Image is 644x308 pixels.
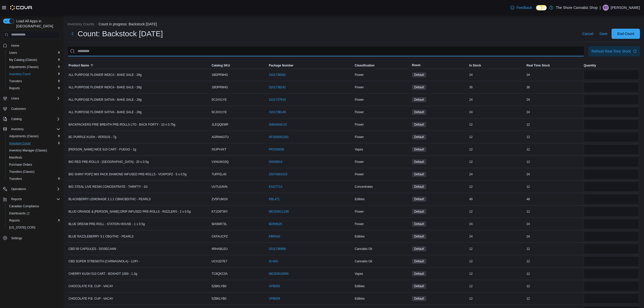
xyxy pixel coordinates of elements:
div: 24 [468,72,526,78]
button: Customers [1,105,62,112]
span: Adjustments (Classic) [7,133,60,139]
span: Flower [355,135,364,139]
button: Inventory Manager (Classic) [5,147,62,154]
div: 12 [468,296,526,302]
button: Operations [1,185,62,193]
button: Users [1,95,62,102]
span: Manifests [7,155,60,161]
button: Inventory [1,126,62,133]
span: Flower [355,222,364,226]
span: End Count [617,31,634,36]
button: Real Time Stock [525,62,583,69]
div: 12 [525,146,583,152]
span: [PERSON_NAME] NICE 510 CART - FUEGO - 1g [68,147,136,151]
div: Baily Sherman [603,5,609,11]
button: Next [67,29,78,39]
div: 12 [468,159,526,165]
button: Manifests [5,154,62,161]
span: Default [412,122,426,127]
span: Home [11,44,19,48]
span: Real Time Stock [526,63,550,67]
button: Save [597,29,610,39]
a: Dashboards [5,210,62,217]
span: My Catalog (Classic) [9,58,37,62]
div: 24 [525,72,583,78]
span: Default [412,110,426,115]
span: Default [412,246,426,251]
span: Transfers [9,177,22,181]
a: PBL471 [269,197,280,201]
div: 24 [525,109,583,115]
a: 3101738242 [269,85,286,89]
span: Cancel [582,31,593,36]
span: Manifests [9,156,22,160]
span: Users [7,50,60,56]
button: Transfers [5,78,62,85]
span: Canadian Compliance [9,204,39,208]
button: In Stock [468,62,526,69]
span: 1BDPR8HG [212,73,228,77]
button: Catalog SKU [211,62,268,69]
button: Reports [5,85,62,92]
span: My Catalog (Classic) [7,57,60,63]
a: VPB005 [269,284,280,288]
span: Home [9,42,60,49]
span: Product Name [68,63,89,67]
button: Transfers (Classic) [5,168,62,175]
div: 24 [525,171,583,177]
span: CBD 50 CAPSULES - DOSECANN [68,247,116,251]
span: Default [414,172,424,177]
span: Inventory Count [9,141,31,145]
div: 12 [525,122,583,128]
span: Default [414,160,424,164]
a: 3101738082 [269,73,286,77]
div: 24 [468,97,526,103]
div: 12 [468,146,526,152]
a: Transfers (Classic) [7,169,37,175]
span: ALL PURPOSE FLOWER INDICA - BAKE SALE - 28g [68,85,141,89]
a: Canadian Compliance [7,203,41,209]
span: Default [412,159,426,164]
span: Washington CCRS [7,225,60,231]
span: Cannabis Oil [355,259,372,263]
span: Operations [9,186,60,192]
button: Purchase Orders [5,161,62,168]
a: 00009814 [269,160,282,164]
div: 24 [468,221,526,227]
div: 24 [525,97,583,103]
h1: Count: Backstock [DATE] [78,29,163,39]
span: Flower [355,110,364,114]
button: Reports [5,217,62,224]
img: Cova [10,5,33,10]
span: Default [414,234,424,239]
span: Reports [9,218,20,223]
span: Load All Apps in [GEOGRAPHIC_DATA] [14,19,60,29]
p: | [600,5,601,11]
span: Transfers (Classic) [7,169,60,175]
span: Inventory Manager (Classic) [9,148,47,152]
span: Default [412,259,426,264]
span: ALL PURPOSE FLOWER SATIVA - BAKE SALE - 28g [68,98,142,102]
span: TC8QKC0A [212,272,228,276]
span: 7UPFEL45 [212,172,227,176]
span: Default [412,85,426,90]
button: Package Number [268,62,354,69]
span: BIG STEAL LIVE RESIN CONCENTRATE - THRIFTY - 1G [68,185,148,189]
span: Default [412,234,426,239]
span: BLACKBERRY LEMONADE 1:1:1 CBN/CBD/THC - PEARLS [68,197,151,201]
span: [US_STATE] CCRS [9,226,35,230]
span: Adjustments (Classic) [9,65,39,69]
a: Users [7,50,19,56]
span: Transfers [9,79,22,83]
div: 24 [468,233,526,239]
span: Reports [7,217,60,224]
span: Default [414,222,424,226]
span: Transfers [7,176,60,182]
span: WA56R73L [212,222,227,226]
div: 12 [468,209,526,215]
span: Default [414,110,424,114]
span: Reports [9,196,60,202]
span: Customers [9,106,60,112]
span: CHOCOLATE P.B. CUP - VACAY [68,284,113,288]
